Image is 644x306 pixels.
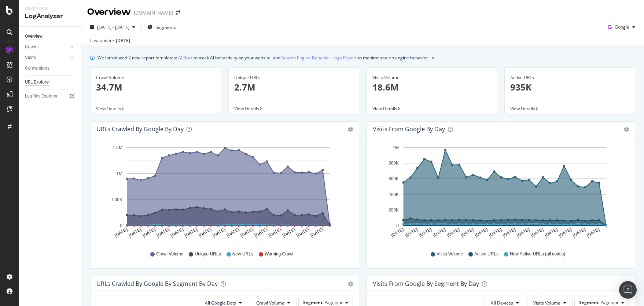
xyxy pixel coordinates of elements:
span: Unique URLs [195,251,221,257]
text: [DATE] [240,227,254,238]
div: Last update [90,37,130,44]
text: [DATE] [142,227,157,238]
div: gear [624,127,629,132]
div: We introduced 2 new report templates: to track AI bot activity on your website, and to monitor se... [97,54,429,62]
div: A chart. [96,142,350,244]
div: arrow-right-arrow-left [176,10,180,15]
text: [DATE] [128,227,143,238]
button: Segments [144,21,179,33]
div: Crawl Volume [96,74,215,81]
text: 400K [388,192,398,197]
div: Unique URLs [234,74,353,81]
text: [DATE] [309,227,324,238]
text: 0 [396,223,399,228]
span: Segment [303,299,323,306]
text: [DATE] [254,227,268,238]
span: Pagetype [600,299,619,306]
text: 800K [388,161,398,166]
button: [DATE] - [DATE] [87,21,138,33]
span: Pagetype [324,299,343,306]
text: [DATE] [156,227,170,238]
span: [DATE] - [DATE] [97,24,129,30]
div: gear [348,127,353,132]
a: Logfiles Explorer [25,92,76,100]
text: [DATE] [225,227,240,238]
text: [DATE] [281,227,296,238]
text: [DATE] [488,227,503,238]
text: [DATE] [530,227,544,238]
span: New Active URLs (all codes) [510,251,565,257]
text: [DATE] [114,227,128,238]
p: 34.7M [96,81,215,93]
div: Active URLs [510,74,629,81]
text: [DATE] [460,227,475,238]
text: [DATE] [404,227,419,238]
span: Visits Volume [533,300,560,306]
div: Conversions [25,64,49,72]
a: Search Engine Behavior: Logs Report [281,54,357,62]
span: Crawl Volume [156,251,183,257]
div: Visits from Google by day [373,125,445,133]
div: URL Explorer [25,78,50,86]
text: [DATE] [446,227,460,238]
span: Segments [155,24,176,30]
span: Visits Volume [437,251,463,257]
text: [DATE] [544,227,558,238]
div: Crawls [25,43,38,51]
a: Visits [25,54,69,62]
text: [DATE] [184,227,198,238]
p: 935K [510,81,629,93]
text: [DATE] [390,227,405,238]
span: View Details [96,106,121,112]
text: [DATE] [198,227,212,238]
text: 1M [116,171,122,176]
span: Google [615,24,629,30]
div: [DOMAIN_NAME] [134,9,173,16]
text: [DATE] [474,227,489,238]
span: All Devices [491,300,513,306]
div: Analytics [25,6,75,12]
text: 500K [112,197,122,202]
div: Visits from Google By Segment By Day [373,280,479,287]
text: 0 [120,223,122,228]
text: [DATE] [572,227,586,238]
span: View Details [372,106,397,112]
p: 2.7M [234,81,353,93]
text: [DATE] [502,227,516,238]
button: close banner [430,52,436,63]
text: 600K [388,176,398,181]
a: Crawls [25,43,69,51]
span: Segment [579,299,599,306]
a: AI Bots [178,54,192,62]
text: [DATE] [295,227,310,238]
span: Warning Crawl [265,251,293,257]
div: URLs Crawled by Google by day [96,125,184,133]
div: Visits [25,54,36,62]
span: View Details [510,106,535,112]
a: Conversions [25,64,76,72]
div: Overview [25,33,43,40]
div: Open Intercom Messenger [619,281,637,299]
div: URLs Crawled by Google By Segment By Day [96,280,218,287]
div: Logfiles Explorer [25,92,58,100]
div: LogAnalyzer [25,12,75,21]
text: [DATE] [432,227,446,238]
span: New URLs [232,251,253,257]
p: 18.6M [372,81,492,93]
span: Active URLs [474,251,498,257]
text: [DATE] [516,227,530,238]
span: All Google Bots [205,300,236,306]
text: [DATE] [268,227,282,238]
div: [DATE] [116,37,130,44]
span: View Details [234,106,259,112]
text: 1.5M [113,145,122,150]
text: [DATE] [586,227,600,238]
div: gear [348,281,353,287]
text: 200K [388,207,398,213]
a: Overview [25,33,76,40]
div: info banner [90,54,635,62]
text: [DATE] [170,227,184,238]
div: Overview [87,6,131,18]
svg: A chart. [373,142,626,244]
